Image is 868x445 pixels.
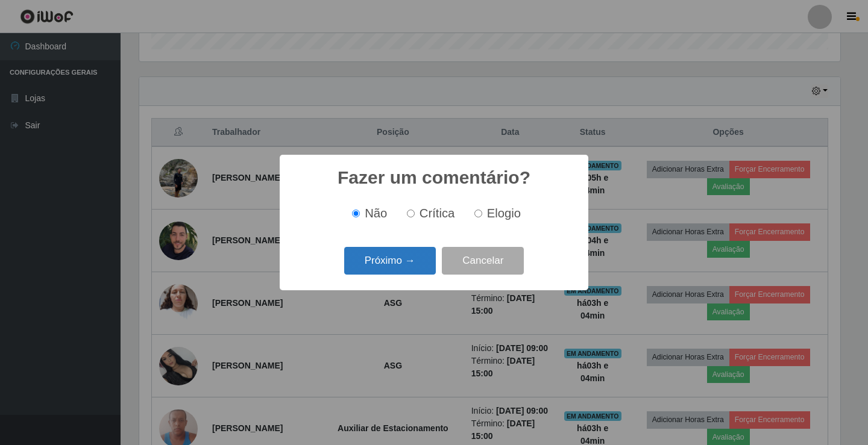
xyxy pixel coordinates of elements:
[407,210,415,217] input: Crítica
[365,207,387,220] span: Não
[420,207,455,220] span: Crítica
[474,210,482,217] input: Elogio
[338,167,530,188] h2: Fazer um comentário?
[442,247,524,275] button: Cancelar
[344,247,436,275] button: Próximo →
[487,207,521,220] span: Elogio
[352,210,360,217] input: Não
